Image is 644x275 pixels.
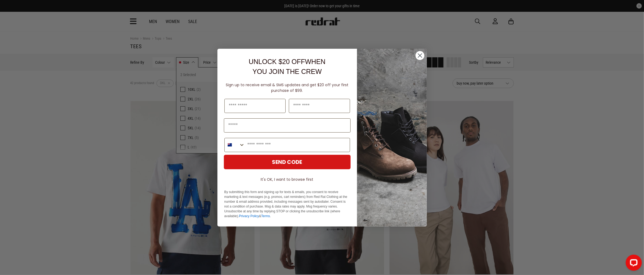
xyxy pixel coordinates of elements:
[225,138,245,152] button: Search Countries
[253,68,322,75] span: YOU JOIN THE CREW
[224,118,351,133] input: Email
[415,51,425,60] button: Close dialog
[621,253,644,275] iframe: LiveChat chat widget
[305,58,325,65] span: WHEN
[224,175,351,184] button: It's OK, I want to browse first
[357,49,427,227] img: f7662613-148e-4c88-9575-6c6b5b55a647.jpeg
[224,155,351,169] button: SEND CODE
[226,82,348,93] span: Sign up to receive email & SMS updates and get $20 off your first purchase of $99.
[249,58,305,65] span: UNLOCK $20 OFF
[224,99,286,113] input: First Name
[261,214,270,218] a: Terms
[224,190,350,219] p: By submitting this form and signing up for texts & emails, you consent to receive marketing & tex...
[239,214,259,218] a: Privacy Policy
[228,143,232,147] img: New Zealand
